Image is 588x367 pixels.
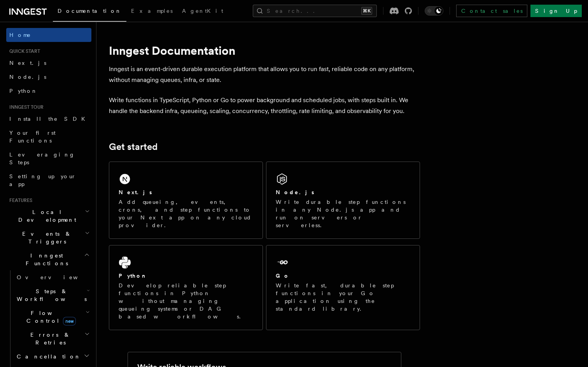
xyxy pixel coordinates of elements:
[131,8,173,14] span: Examples
[266,245,420,330] a: GoWrite fast, durable step functions in your Go application using the standard library.
[6,126,91,148] a: Your first Functions
[126,2,177,21] a: Examples
[425,6,443,16] button: Toggle dark mode
[9,151,75,165] span: Leveraging Steps
[253,5,377,17] button: Search...⌘K
[14,287,87,303] span: Steps & Workflows
[119,282,253,320] p: Develop reliable step functions in Python without managing queueing systems or DAG based workflows.
[9,31,31,39] span: Home
[456,5,527,17] a: Contact sales
[17,274,97,280] span: Overview
[6,197,32,204] span: Features
[530,5,582,17] a: Sign Up
[6,84,91,98] a: Python
[63,317,76,325] span: new
[9,60,46,66] span: Next.js
[109,95,420,117] p: Write functions in TypeScript, Python or Go to power background and scheduled jobs, with steps bu...
[6,28,91,42] a: Home
[276,272,290,280] h2: Go
[9,116,90,122] span: Install the SDK
[6,249,91,270] button: Inngest Functions
[6,205,91,227] button: Local Development
[53,2,126,22] a: Documentation
[276,188,314,196] h2: Node.js
[9,173,76,187] span: Setting up your app
[6,208,85,224] span: Local Development
[182,8,223,14] span: AgentKit
[6,112,91,126] a: Install the SDK
[6,70,91,84] a: Node.js
[14,331,84,346] span: Errors & Retries
[6,56,91,70] a: Next.js
[6,148,91,169] a: Leveraging Steps
[119,198,253,229] p: Add queueing, events, crons, and step functions to your Next app on any cloud provider.
[6,169,91,191] a: Setting up your app
[14,328,91,350] button: Errors & Retries
[109,141,157,152] a: Get started
[119,188,152,196] h2: Next.js
[14,353,81,360] span: Cancellation
[266,162,420,239] a: Node.jsWrite durable step functions in any Node.js app and run on servers or serverless.
[177,2,228,21] a: AgentKit
[9,74,46,80] span: Node.js
[14,309,86,325] span: Flow Control
[6,252,84,267] span: Inngest Functions
[6,104,44,110] span: Inngest tour
[14,306,91,328] button: Flow Controlnew
[276,282,410,313] p: Write fast, durable step functions in your Go application using the standard library.
[9,88,38,94] span: Python
[14,284,91,306] button: Steps & Workflows
[14,270,91,284] a: Overview
[6,48,40,54] span: Quick start
[6,230,85,245] span: Events & Triggers
[109,162,263,239] a: Next.jsAdd queueing, events, crons, and step functions to your Next app on any cloud provider.
[14,350,91,364] button: Cancellation
[6,227,91,249] button: Events & Triggers
[109,245,263,330] a: PythonDevelop reliable step functions in Python without managing queueing systems or DAG based wo...
[9,130,56,144] span: Your first Functions
[119,272,147,280] h2: Python
[109,64,420,85] p: Inngest is an event-driven durable execution platform that allows you to run fast, reliable code ...
[361,7,372,15] kbd: ⌘K
[58,8,122,14] span: Documentation
[109,43,420,57] h1: Inngest Documentation
[276,198,410,229] p: Write durable step functions in any Node.js app and run on servers or serverless.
